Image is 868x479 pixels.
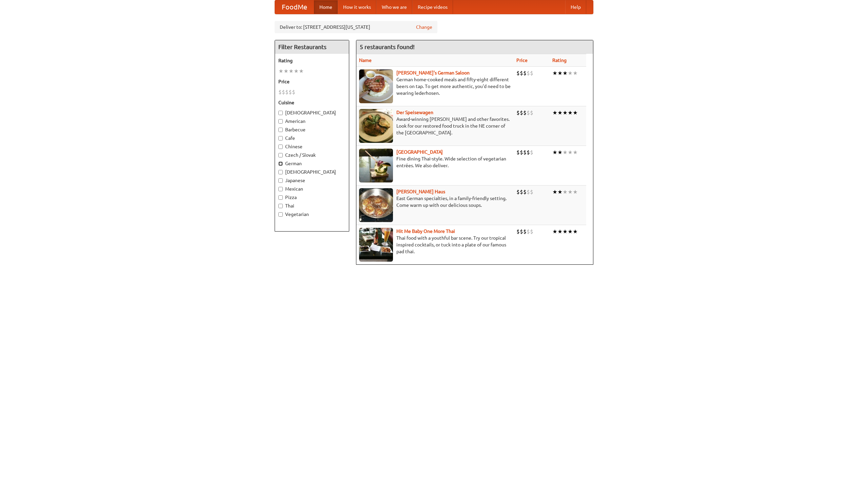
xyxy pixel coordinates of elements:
label: Mexican [278,186,346,192]
li: $ [527,109,530,116]
li: $ [523,149,527,156]
img: speisewagen.jpg [359,109,393,143]
li: ★ [557,149,563,156]
li: $ [289,88,292,96]
h4: Filter Restaurants [275,40,349,54]
a: Home [314,0,338,14]
li: ★ [557,69,563,77]
input: Japanese [278,178,283,183]
li: ★ [573,109,578,116]
input: Chinese [278,145,283,149]
li: ★ [573,149,578,156]
li: $ [520,188,523,196]
li: ★ [552,149,557,156]
a: Help [565,0,586,14]
a: [GEOGRAPHIC_DATA] [396,149,443,155]
li: ★ [283,67,289,75]
a: Hit Me Baby One More Thai [396,228,455,234]
li: ★ [563,228,568,235]
img: esthers.jpg [359,69,393,103]
h5: Price [278,78,346,85]
li: ★ [552,109,557,116]
li: ★ [563,69,568,77]
a: How it works [338,0,376,14]
li: ★ [573,188,578,196]
label: [DEMOGRAPHIC_DATA] [278,109,346,116]
a: [PERSON_NAME]'s German Saloon [396,70,470,75]
li: ★ [563,149,568,156]
li: ★ [568,69,573,77]
li: ★ [299,67,304,75]
li: $ [530,109,533,116]
input: German [278,161,283,166]
label: Japanese [278,177,346,184]
input: [DEMOGRAPHIC_DATA] [278,170,283,174]
label: Vegetarian [278,211,346,218]
li: $ [530,228,533,235]
label: American [278,118,346,125]
a: Price [516,58,528,63]
li: $ [516,228,520,235]
li: $ [516,188,520,196]
a: Der Speisewagen [396,110,433,115]
li: $ [282,88,285,96]
li: $ [527,69,530,77]
label: [DEMOGRAPHIC_DATA] [278,169,346,175]
li: $ [527,228,530,235]
label: German [278,160,346,167]
li: ★ [289,67,294,75]
li: ★ [573,228,578,235]
li: $ [523,188,527,196]
li: $ [516,69,520,77]
p: Fine dining Thai-style. Wide selection of vegetarian entrées. We also deliver. [359,155,511,169]
li: $ [523,228,527,235]
input: Vegetarian [278,212,283,217]
li: $ [530,149,533,156]
li: $ [527,149,530,156]
p: Thai food with a youthful bar scene. Try our tropical inspired cocktails, or tuck into a plate of... [359,235,511,255]
h5: Rating [278,57,346,64]
input: American [278,119,283,124]
li: $ [527,188,530,196]
li: ★ [552,188,557,196]
li: $ [530,69,533,77]
input: Barbecue [278,128,283,132]
h5: Cuisine [278,99,346,106]
li: ★ [563,109,568,116]
label: Chinese [278,143,346,150]
li: ★ [563,188,568,196]
li: ★ [557,228,563,235]
label: Thai [278,202,346,209]
li: ★ [557,188,563,196]
label: Barbecue [278,126,346,133]
li: $ [520,228,523,235]
li: $ [516,149,520,156]
a: Name [359,58,372,63]
li: $ [520,109,523,116]
a: Change [416,24,432,30]
input: Czech / Slovak [278,153,283,157]
li: $ [520,149,523,156]
p: East German specialties, in a family-friendly setting. Come warm up with our delicious soups. [359,195,511,209]
li: ★ [552,228,557,235]
li: $ [516,109,520,116]
a: Rating [552,58,567,63]
label: Pizza [278,194,346,201]
input: Mexican [278,187,283,191]
input: [DEMOGRAPHIC_DATA] [278,111,283,115]
label: Cafe [278,135,346,141]
a: [PERSON_NAME] Haus [396,189,445,194]
li: $ [523,69,527,77]
li: ★ [568,109,573,116]
p: German home-cooked meals and fifty-eight different beers on tap. To get more authentic, you'd nee... [359,76,511,96]
li: ★ [294,67,299,75]
li: $ [523,109,527,116]
input: Thai [278,204,283,208]
img: kohlhaus.jpg [359,188,393,222]
label: Czech / Slovak [278,152,346,158]
a: Recipe videos [412,0,453,14]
